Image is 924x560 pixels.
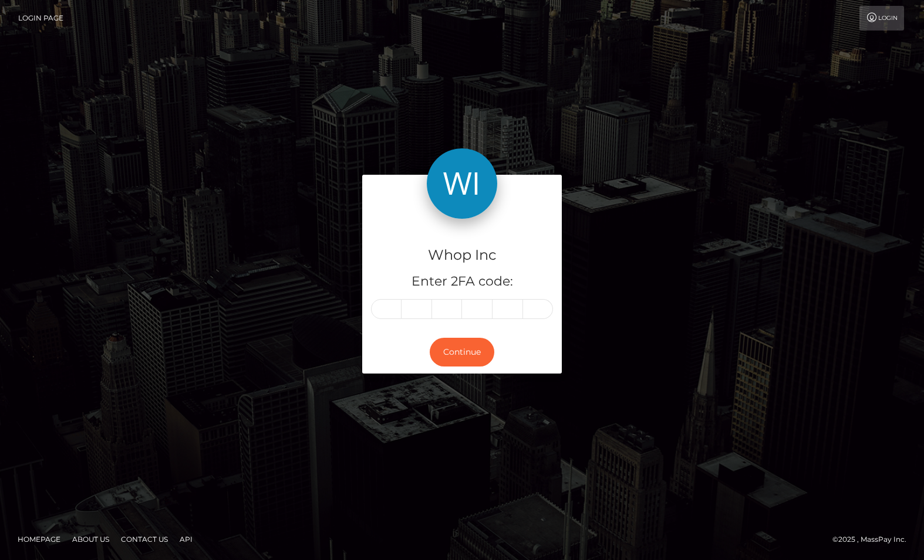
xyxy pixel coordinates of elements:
[13,530,65,548] a: Homepage
[430,338,494,366] button: Continue
[371,273,553,291] h5: Enter 2FA code:
[175,530,197,548] a: API
[68,530,114,548] a: About Us
[859,6,904,30] a: Login
[832,533,915,546] div: © 2025 , MassPay Inc.
[116,530,173,548] a: Contact Us
[427,148,497,219] img: Whop Inc
[18,6,63,30] a: Login Page
[371,245,553,266] h4: Whop Inc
